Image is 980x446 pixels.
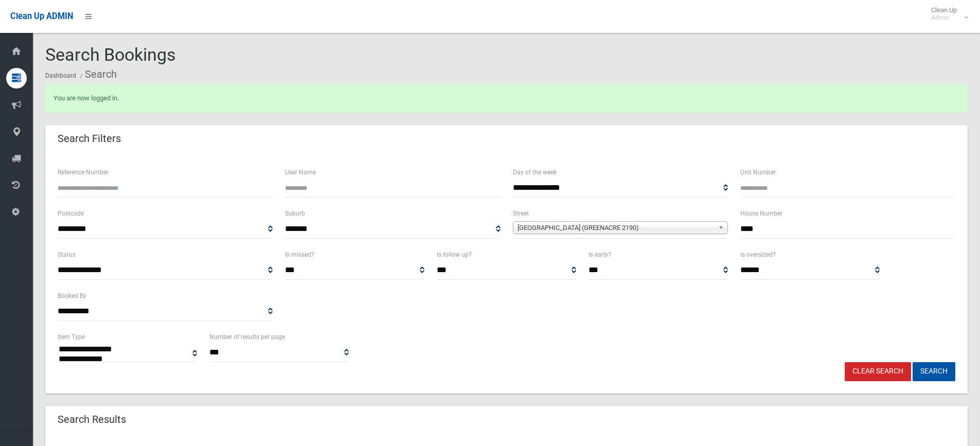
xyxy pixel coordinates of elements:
span: Clean Up [926,6,967,22]
label: Is missed? [285,249,314,260]
label: Postcode [58,208,84,219]
div: You are now logged in. [45,84,968,113]
button: Search [913,362,955,381]
header: Search Filters [45,129,133,149]
header: Search Results [45,409,138,430]
label: Is follow up? [437,249,472,260]
label: Is oversized? [740,249,776,260]
label: Suburb [285,208,305,219]
a: Dashboard [45,72,76,79]
label: House Number [740,208,782,219]
label: Street [513,208,529,219]
label: Booked By [58,290,86,301]
label: Reference Number [58,167,109,178]
span: Clean Up ADMIN [10,11,73,21]
label: Unit Number [740,167,776,178]
label: User Name [285,167,316,178]
label: Is early? [589,249,611,260]
span: Search Bookings [45,44,176,65]
li: Search [78,65,117,84]
small: Admin [931,14,957,22]
a: Clear Search [845,362,911,381]
label: Day of the week [513,167,557,178]
label: Status [58,249,76,260]
label: Number of results per page [209,331,285,343]
span: [GEOGRAPHIC_DATA] (GREENACRE 2190) [518,222,714,234]
label: Item Type [58,331,85,343]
